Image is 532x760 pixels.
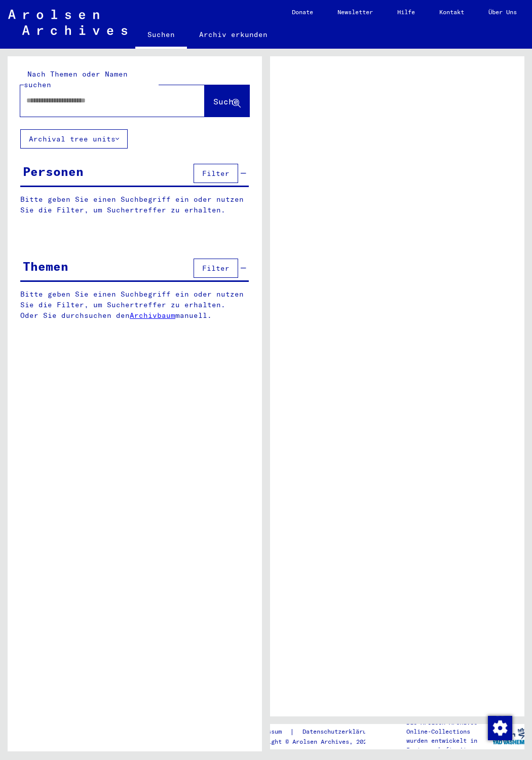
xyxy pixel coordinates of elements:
span: Filter [202,264,230,273]
button: Filter [194,259,238,278]
p: wurden entwickelt in Partnerschaft mit [406,736,493,754]
div: | [250,727,386,737]
button: Filter [194,164,238,183]
a: Datenschutzerklärung [294,727,386,737]
img: Arolsen_neg.svg [8,10,127,35]
div: Personen [23,162,84,180]
span: Filter [202,169,230,178]
a: Impressum [250,727,290,737]
div: Themen [23,257,68,275]
div: Zustimmung ändern [487,715,512,740]
img: Zustimmung ändern [488,716,512,740]
span: Suche [213,96,239,106]
button: Suche [205,85,249,117]
p: Copyright © Arolsen Archives, 2021 [250,737,386,746]
a: Archiv erkunden [187,22,280,47]
p: Bitte geben Sie einen Suchbegriff ein oder nutzen Sie die Filter, um Suchertreffer zu erhalten. [20,194,249,215]
p: Bitte geben Sie einen Suchbegriff ein oder nutzen Sie die Filter, um Suchertreffer zu erhalten. O... [20,289,249,321]
p: Die Arolsen Archives Online-Collections [406,718,493,736]
a: Archivbaum [130,311,175,320]
a: Suchen [135,22,187,49]
mat-label: Nach Themen oder Namen suchen [24,69,128,89]
button: Archival tree units [20,129,128,149]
